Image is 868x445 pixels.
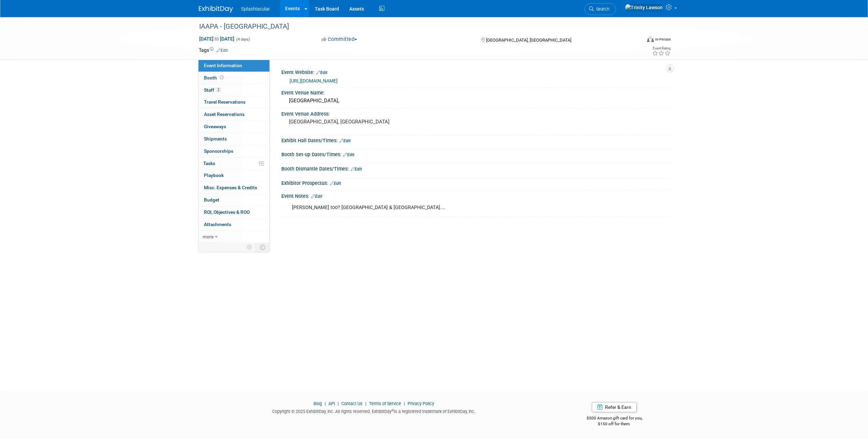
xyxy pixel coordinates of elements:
[216,87,221,92] span: 2
[198,182,269,194] a: Misc. Expenses & Credits
[198,84,269,96] a: Staff2
[199,6,233,13] img: ExhibitDay
[204,136,227,142] span: Shipments
[219,75,225,80] span: Booth not reserved yet
[313,401,322,406] a: Blog
[339,138,351,143] a: Edit
[328,401,335,406] a: API
[204,173,224,178] span: Playbook
[204,75,225,80] span: Booth
[647,36,654,42] img: Format-Inperson.png
[281,67,670,76] div: Event Website:
[281,88,670,96] div: Event Venue Name:
[281,164,670,173] div: Booth Dismantle Dates/Times:
[408,401,434,406] a: Privacy Policy
[341,401,363,406] a: Contact Us
[199,407,549,415] div: Copyright © 2025 ExhibitDay, Inc. All rights reserved. ExhibitDay is a registered trademark of Ex...
[204,209,250,215] span: ROI, Objectives & ROO
[204,63,242,68] span: Event Information
[281,109,670,117] div: Event Venue Address:
[214,36,220,42] span: to
[204,87,221,93] span: Staff
[281,135,670,144] div: Exhibit Hall Dates/Times:
[336,401,340,406] span: |
[402,401,407,406] span: |
[198,133,269,145] a: Shipments
[198,145,269,157] a: Sponsorships
[199,36,235,42] span: [DATE] [DATE]
[198,169,269,181] a: Playbook
[198,231,269,243] a: more
[203,161,215,166] span: Tasks
[625,4,663,11] img: Trinity Lawson
[198,108,269,120] a: Asset Reservations
[198,60,269,72] a: Event Information
[585,3,616,15] a: Search
[316,70,327,75] a: Edit
[197,20,631,33] div: IAAPA - [GEOGRAPHIC_DATA]
[594,6,609,12] span: Search
[204,99,246,105] span: Travel Reservations
[281,191,670,200] div: Event Notes:
[592,402,637,412] a: Refer & Earn
[289,119,436,125] pre: [GEOGRAPHIC_DATA], [GEOGRAPHIC_DATA]
[198,158,269,169] a: Tasks
[203,234,214,239] span: more
[286,95,664,106] div: [GEOGRAPHIC_DATA],
[486,38,571,43] span: [GEOGRAPHIC_DATA], [GEOGRAPHIC_DATA]
[204,124,226,129] span: Giveaways
[392,409,394,412] sup: ®
[559,421,670,427] div: $150 off for them.
[351,167,362,172] a: Edit
[290,78,338,84] a: [URL][DOMAIN_NAME]
[255,243,269,252] td: Toggle Event Tabs
[364,401,368,406] span: |
[652,47,671,50] div: Event Rating
[319,36,360,43] button: Committed
[217,48,228,53] a: Edit
[198,121,269,133] a: Giveaways
[369,401,401,406] a: Terms of Service
[559,411,670,427] div: $500 Amazon gift card for you,
[330,181,341,186] a: Edit
[198,194,269,206] a: Budget
[281,178,670,187] div: Exhibitor Prospectus:
[204,222,231,227] span: Attachments
[236,37,250,42] span: (4 days)
[204,197,219,203] span: Budget
[204,185,257,190] span: Misc. Expenses & Credits
[281,149,670,158] div: Booth Set-up Dates/Times:
[311,194,322,199] a: Edit
[198,96,269,108] a: Travel Reservations
[199,47,228,54] td: Tags
[198,72,269,84] a: Booth
[198,219,269,231] a: Attachments
[655,37,671,42] div: In-Person
[241,6,270,12] span: Splashtacular
[198,206,269,218] a: ROI, Objectives & ROO
[287,201,594,214] div: [PERSON_NAME] too? [GEOGRAPHIC_DATA] & [GEOGRAPHIC_DATA]....
[343,152,354,157] a: Edit
[204,112,245,117] span: Asset Reservations
[204,148,233,154] span: Sponsorships
[601,35,671,46] div: Event Format
[323,401,327,406] span: |
[244,243,256,252] td: Personalize Event Tab Strip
